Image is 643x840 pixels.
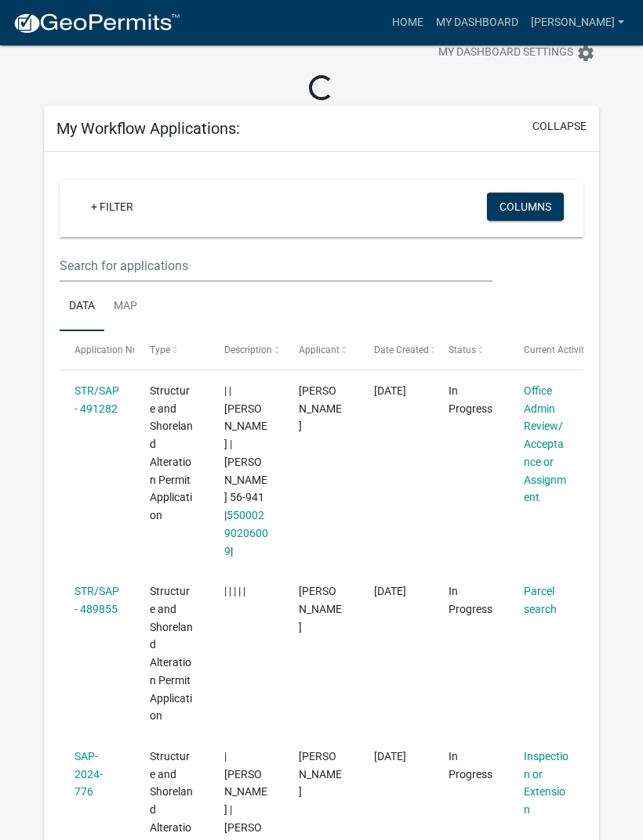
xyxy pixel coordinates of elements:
a: My Dashboard [430,8,525,38]
span: In Progress [449,750,492,781]
span: Date Created [374,344,429,355]
span: | | DERICK KRASLEY | Pete 56-941 | 55000290206009 | [224,384,268,557]
datatable-header-cell: Current Activity [509,331,583,369]
span: Status [449,344,476,355]
i: settings [576,44,595,63]
span: Derick [299,585,342,633]
span: Type [150,344,170,355]
button: collapse [532,118,587,135]
a: STR/SAP - 489855 [74,585,119,615]
span: In Progress [449,585,492,615]
datatable-header-cell: Application Number [60,331,134,369]
a: Home [386,8,430,38]
span: 10/11/2025 [374,384,406,397]
button: My Dashboard Settingssettings [426,38,608,68]
span: 10/08/2025 [374,585,406,597]
a: SAP-2024-776 [74,750,103,799]
span: Derick [299,384,342,433]
a: Office Admin Review/Acceptance or Assignment [524,384,566,504]
span: Current Activity [524,344,589,355]
span: | | | | | [224,585,245,597]
a: [PERSON_NAME] [525,8,630,38]
span: Applicant [299,344,340,355]
a: Inspection or Extension [524,750,569,816]
datatable-header-cell: Date Created [359,331,434,369]
span: In Progress [449,384,492,415]
a: Map [104,282,147,332]
span: My Dashboard Settings [438,44,573,63]
datatable-header-cell: Description [209,331,284,369]
h5: My Workflow Applications: [56,119,240,138]
span: Description [224,344,272,355]
span: 11/06/2024 [374,750,406,762]
button: Columns [487,193,564,221]
span: Structure and Shoreland Alteration Permit Application [150,585,193,722]
a: Parcel search [524,585,557,615]
datatable-header-cell: Type [134,331,209,369]
span: Structure and Shoreland Alteration Permit Application [150,384,193,521]
datatable-header-cell: Applicant [284,331,358,369]
datatable-header-cell: Status [434,331,508,369]
a: Data [60,282,104,332]
span: Derick [299,750,342,799]
a: 55000290206009 [224,509,268,557]
input: Search for applications [60,250,492,282]
span: Application Number [74,344,160,355]
a: STR/SAP - 491282 [74,384,119,415]
a: + Filter [78,193,146,221]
